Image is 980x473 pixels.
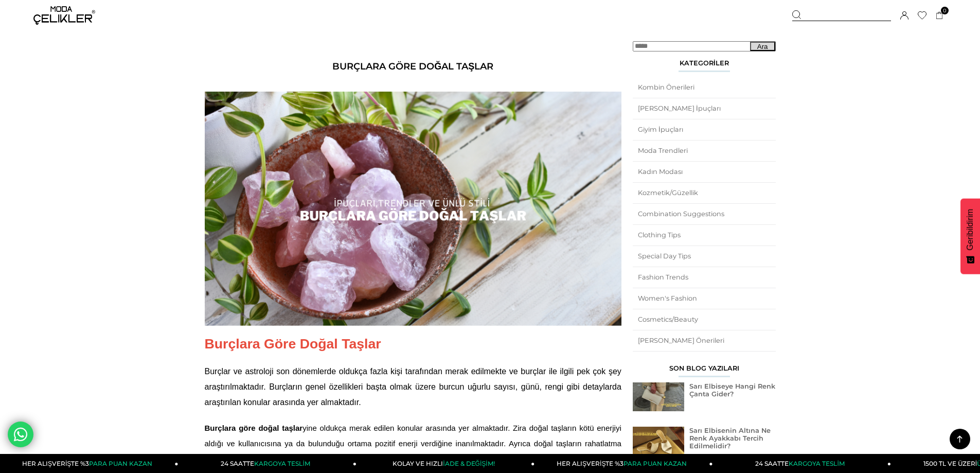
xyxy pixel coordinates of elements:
[633,77,776,98] a: Kombin Önerileri
[936,12,943,20] a: 0
[205,424,303,432] span: Burçlara göre doğal taşlar
[633,288,776,309] a: Women's Fashion
[33,6,95,25] img: logo
[89,460,152,467] span: PARA PUAN KAZAN
[633,59,776,72] div: Kategoriler
[633,225,776,246] a: Clothing Tips
[633,267,776,288] a: Fashion Trends
[633,364,776,377] div: Son Blog Yazıları
[789,460,844,467] span: KARGOYA TESLİM
[966,209,975,251] span: Geribildirim
[633,98,776,119] a: [PERSON_NAME] İpuçları
[443,460,494,467] span: İADE & DEĞİŞİM!
[179,454,357,473] a: 24 SAATTEKARGOYA TESLİM
[633,162,776,182] a: Kadın Modası
[633,382,684,411] img: Sarı Elbiseye Hangi Renk Çanta Gider?
[357,454,534,473] a: KOLAY VE HIZLIİADE & DEĞİŞİM!
[750,42,775,51] button: Ara
[960,199,980,274] button: Geribildirim - Show survey
[689,382,775,398] a: Sarı Elbiseye Hangi Renk Çanta Gider?
[633,330,776,351] a: [PERSON_NAME] Önerileri
[713,454,891,473] a: 24 SAATTEKARGOYA TESLİM
[534,454,712,473] a: HER ALIŞVERİŞTE %3PARA PUAN KAZAN
[633,183,776,203] a: Kozmetik/Güzellik
[689,427,771,450] a: Sarı Elbisenin Altına Ne Renk Ayakkabı Tercih Edilmelidir?
[633,309,776,330] a: Cosmetics/Beauty
[623,460,687,467] span: PARA PUAN KAZAN
[254,460,310,467] span: KARGOYA TESLİM
[941,7,949,14] span: 0
[633,204,776,224] a: Combination Suggestions
[205,424,621,463] span: yine oldukça merak edilen konular arasında yer almaktadır. Zira doğal taşların kötü enerjiyi aldı...
[633,119,776,140] a: Giyim İpuçları
[633,141,776,161] a: Moda Trendleri
[633,246,776,267] a: Special Day Tips
[205,367,621,407] span: Burçlar ve astroloji son dönemlerde oldukça fazla kişi tarafından merak edilmekte ve burçlar ile ...
[633,427,684,456] img: Sarı Elbisenin Altına Ne Renk Ayakkabı Tercih Edilmelidir?
[205,92,621,326] img: Burçlara Göre Doğal Taşlar
[205,62,621,71] h1: Burçlara Göre Doğal Taşlar
[205,336,381,352] span: Burçlara Göre Doğal Taşlar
